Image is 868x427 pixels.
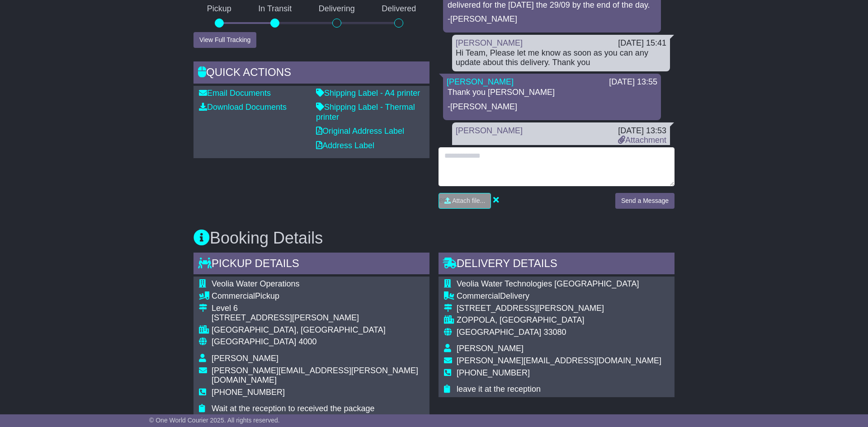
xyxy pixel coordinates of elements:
span: [PHONE_NUMBER] [212,388,285,397]
span: [PHONE_NUMBER] [457,368,530,377]
span: [PERSON_NAME][EMAIL_ADDRESS][DOMAIN_NAME] [457,356,661,365]
a: Original Address Label [316,127,404,136]
a: Attachment [618,136,666,145]
a: Shipping Label - Thermal printer [316,103,415,122]
h3: Booking Details [193,229,675,247]
a: Shipping Label - A4 printer [316,89,420,98]
div: [GEOGRAPHIC_DATA], [GEOGRAPHIC_DATA] [212,325,424,335]
div: Delivery [457,291,661,301]
a: [PERSON_NAME] [456,126,523,135]
button: View Full Tracking [193,32,256,48]
p: Thank you [PERSON_NAME] [448,88,656,98]
span: [GEOGRAPHIC_DATA] [457,328,541,337]
div: [STREET_ADDRESS][PERSON_NAME] [212,313,424,323]
div: Pickup Details [193,253,429,277]
a: [PERSON_NAME] [447,77,514,86]
span: Commercial [457,291,500,300]
span: 4000 [298,337,316,346]
span: Wait at the reception to received the package [212,404,375,413]
span: [PERSON_NAME] [212,354,278,363]
span: [PERSON_NAME] [457,344,524,353]
div: Delivery Details [439,253,675,277]
div: Quick Actions [193,61,429,86]
span: Veolia Water Operations [212,279,299,288]
a: Address Label [316,141,374,150]
p: -[PERSON_NAME] [448,102,656,112]
p: -[PERSON_NAME] [448,14,656,24]
a: [PERSON_NAME] [456,38,523,47]
span: © One World Courier 2025. All rights reserved. [149,417,280,424]
p: Delivered [368,4,430,14]
div: Level 6 [212,304,424,314]
button: Send a Message [615,193,675,209]
span: leave it at the reception [457,385,541,394]
div: Pickup [212,291,424,301]
p: Pickup [193,4,245,14]
span: Veolia Water Technologies [GEOGRAPHIC_DATA] [457,279,639,288]
span: 33080 [543,328,566,337]
div: [STREET_ADDRESS][PERSON_NAME] [457,304,661,314]
span: [GEOGRAPHIC_DATA] [212,337,296,346]
p: In Transit [245,4,306,14]
span: Commercial [212,291,255,300]
div: [DATE] 13:53 [618,126,666,136]
div: Hi Team, Please let me know as soon as you can any update about this delivery. Thank you [456,48,666,68]
a: Email Documents [199,89,271,98]
span: [PERSON_NAME][EMAIL_ADDRESS][PERSON_NAME][DOMAIN_NAME] [212,366,418,385]
a: Download Documents [199,103,287,112]
div: [DATE] 13:55 [609,77,657,87]
div: [DATE] 15:41 [618,38,666,48]
p: Delivering [305,4,368,14]
div: ZOPPOLA, [GEOGRAPHIC_DATA] [457,315,661,325]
